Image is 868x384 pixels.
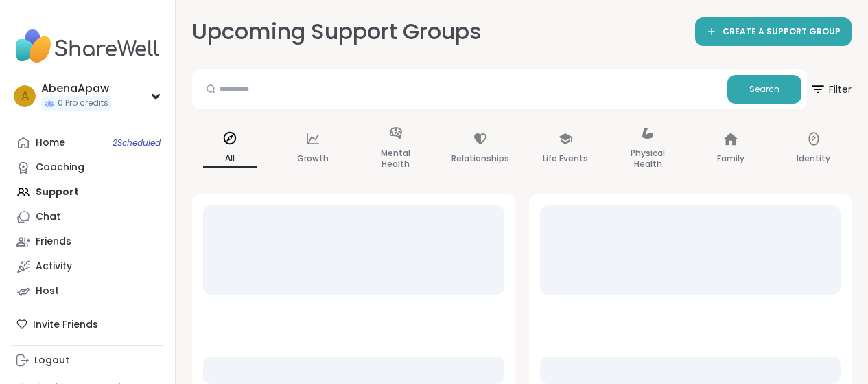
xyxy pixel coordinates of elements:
[810,73,852,106] span: Filter
[749,83,779,95] span: Search
[36,136,65,150] div: Home
[58,98,108,109] span: 0 Pro credits
[11,131,164,155] a: Home2Scheduled
[451,150,509,167] p: Relationships
[621,145,675,172] p: Physical Health
[41,81,111,96] div: AbenaApaw
[36,284,59,298] div: Host
[543,150,588,167] p: Life Events
[34,354,69,368] div: Logout
[11,22,164,70] img: ShareWell Nav Logo
[727,75,801,104] button: Search
[113,137,161,148] span: 2 Scheduled
[11,229,164,254] a: Friends
[717,150,744,167] p: Family
[36,210,60,224] div: Chat
[36,235,71,249] div: Friends
[21,87,29,105] span: A
[368,145,423,172] p: Mental Health
[11,155,164,180] a: Coaching
[810,69,852,109] button: Filter
[36,260,72,273] div: Activity
[797,150,830,167] p: Identity
[203,150,257,168] p: All
[297,150,329,167] p: Growth
[723,26,841,38] span: CREATE A SUPPORT GROUP
[695,17,852,46] a: CREATE A SUPPORT GROUP
[192,16,482,47] h2: Upcoming Support Groups
[11,205,164,229] a: Chat
[36,161,84,174] div: Coaching
[11,279,164,304] a: Host
[11,348,164,373] a: Logout
[11,254,164,279] a: Activity
[11,312,164,337] div: Invite Friends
